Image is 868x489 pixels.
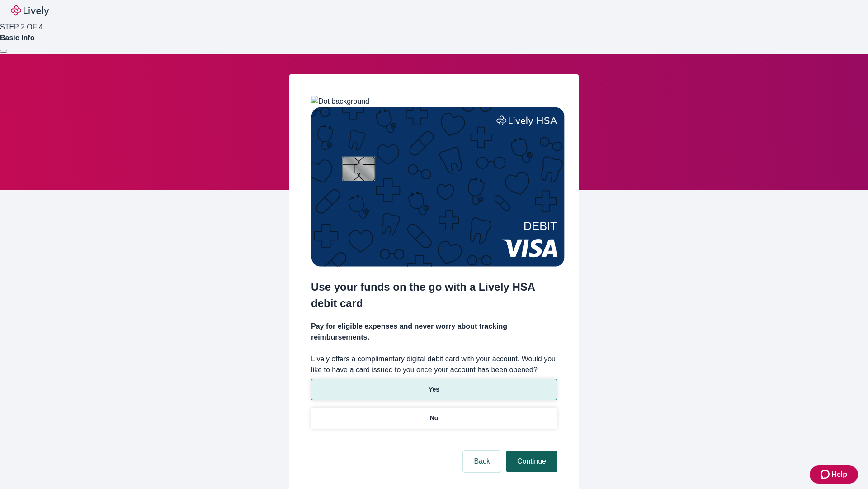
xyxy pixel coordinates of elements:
[311,354,557,375] label: Lively offers a complimentary digital debit card with your account. Would you like to have a card...
[506,451,557,472] button: Continue
[831,469,847,480] span: Help
[430,413,439,423] p: No
[463,451,501,472] button: Back
[311,321,557,343] h4: Pay for eligible expenses and never worry about tracking reimbursements.
[429,385,439,394] p: Yes
[311,107,565,267] img: Debit card
[821,469,831,480] svg: Zendesk support icon
[311,379,557,400] button: Yes
[311,96,369,107] img: Dot background
[311,407,557,429] button: No
[311,279,557,312] h2: Use your funds on the go with a Lively HSA debit card
[810,465,858,484] button: Zendesk support iconHelp
[11,5,49,16] img: Lively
